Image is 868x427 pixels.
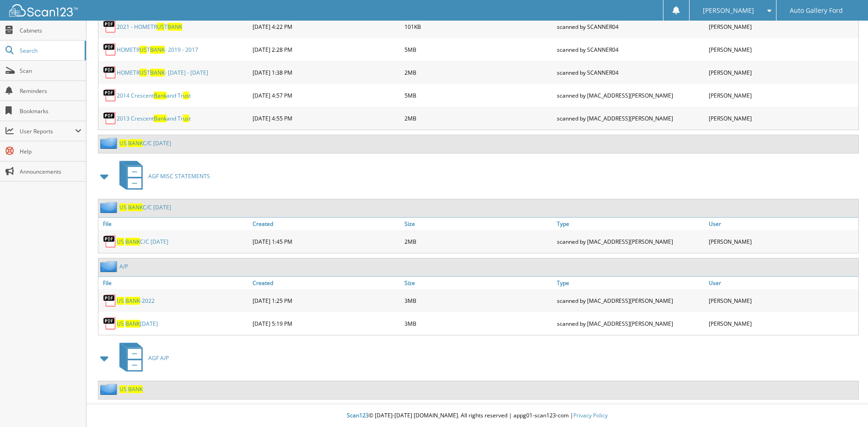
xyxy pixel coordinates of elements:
[555,40,706,59] div: scanned by SCANNER04
[250,291,402,310] div: [DATE] 1:25 PM
[103,66,117,79] img: PDF.png
[555,109,706,127] div: scanned by [MAC_ADDRESS][PERSON_NAME]
[119,385,127,393] span: US
[157,23,164,31] span: US
[20,87,81,95] span: Reminders
[117,320,158,328] a: US BANK[DATE]
[706,232,858,251] div: [PERSON_NAME]
[555,314,706,333] div: scanned by [MAC_ADDRESS][PERSON_NAME]
[402,232,554,251] div: 2MB
[148,172,210,180] span: AGF MISC STATEMENTS
[20,148,81,155] span: Help
[98,277,250,289] a: File
[250,277,402,289] a: Created
[706,291,858,310] div: [PERSON_NAME]
[117,92,191,99] a: 2014 CrescentBankand Trust
[402,17,554,36] div: 101KB
[125,297,140,305] span: BANK
[402,277,554,289] a: Size
[555,291,706,310] div: scanned by [MAC_ADDRESS][PERSON_NAME]
[103,317,117,330] img: PDF.png
[555,218,706,230] a: Type
[555,232,706,251] div: scanned by [MAC_ADDRESS][PERSON_NAME]
[119,139,171,147] a: US BANKC/C [DATE]
[103,43,117,56] img: PDF.png
[103,294,117,307] img: PDF.png
[117,297,124,305] span: US
[20,47,80,55] span: Search
[822,383,868,427] iframe: Chat Widget
[555,86,706,104] div: scanned by [MAC_ADDRESS][PERSON_NAME]
[103,235,117,248] img: PDF.png
[402,63,554,82] div: 2MB
[125,238,140,246] span: BANK
[114,158,210,194] a: AGF MISC STATEMENTS
[150,69,165,77] span: BANK
[148,354,169,362] span: AGF A/P
[117,297,155,305] a: US BANK-2022
[250,40,402,59] div: [DATE] 2:28 PM
[250,314,402,333] div: [DATE] 5:19 PM
[20,127,75,135] span: User Reports
[706,277,858,289] a: User
[140,69,147,77] span: US
[183,92,189,99] span: us
[128,385,143,393] span: BANK
[183,115,189,122] span: us
[128,203,143,211] span: BANK
[117,46,198,54] a: HOMETRUSTBANK- 2019 - 2017
[250,109,402,127] div: [DATE] 4:55 PM
[117,320,124,328] span: US
[117,23,182,31] a: 2021 - HOMETRUSTBANK
[555,17,706,36] div: scanned by SCANNER04
[119,203,171,211] a: US BANKC/C [DATE]
[86,405,868,427] div: © [DATE]-[DATE] [DOMAIN_NAME]. All rights reserved | appg01-scan123-com |
[100,383,119,395] img: folder2.png
[790,8,843,13] span: Auto Gallery Ford
[103,20,117,33] img: PDF.png
[706,40,858,59] div: [PERSON_NAME]
[402,86,554,104] div: 5MB
[706,17,858,36] div: [PERSON_NAME]
[9,4,78,16] img: scan123-logo-white.svg
[555,63,706,82] div: scanned by SCANNER04
[100,137,119,149] img: folder2.png
[402,291,554,310] div: 3MB
[128,139,143,147] span: BANK
[100,261,119,272] img: folder2.png
[103,111,117,125] img: PDF.png
[100,202,119,213] img: folder2.png
[250,86,402,104] div: [DATE] 4:57 PM
[250,232,402,251] div: [DATE] 1:45 PM
[20,107,81,115] span: Bookmarks
[573,411,608,419] a: Privacy Policy
[20,168,81,175] span: Announcements
[98,218,250,230] a: File
[706,218,858,230] a: User
[119,203,127,211] span: US
[167,23,182,31] span: BANK
[706,314,858,333] div: [PERSON_NAME]
[402,40,554,59] div: 5MB
[119,263,128,270] a: A/P
[347,411,369,419] span: Scan123
[150,46,165,54] span: BANK
[154,92,167,99] span: Bank
[706,63,858,82] div: [PERSON_NAME]
[119,385,143,393] a: US BANK
[140,46,147,54] span: US
[117,238,168,246] a: US BANKC/C [DATE]
[119,139,127,147] span: US
[706,86,858,104] div: [PERSON_NAME]
[103,88,117,102] img: PDF.png
[402,109,554,127] div: 2MB
[250,218,402,230] a: Created
[20,67,81,75] span: Scan
[250,17,402,36] div: [DATE] 4:22 PM
[117,69,208,77] a: HOMETRUSTBANK- [DATE] - [DATE]
[250,63,402,82] div: [DATE] 1:38 PM
[555,277,706,289] a: Type
[114,340,169,376] a: AGF A/P
[402,314,554,333] div: 3MB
